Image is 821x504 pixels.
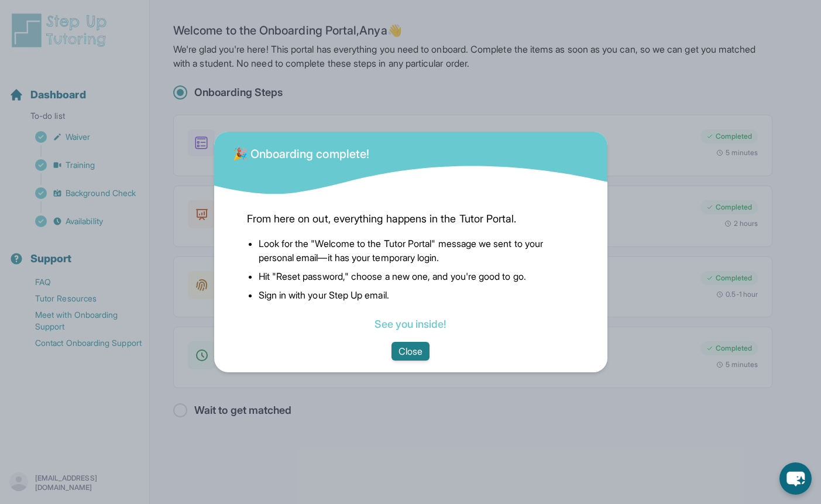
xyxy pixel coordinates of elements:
li: Sign in with your Step Up email. [259,288,575,302]
span: From here on out, everything happens in the Tutor Portal. [247,211,575,227]
button: Close [391,342,430,361]
li: Look for the "Welcome to the Tutor Portal" message we sent to your personal email—it has your tem... [259,236,575,265]
a: See you inside! [375,318,446,330]
div: 🎉 Onboarding complete! [233,139,370,162]
li: Hit "Reset password," choose a new one, and you're good to go. [259,269,575,283]
button: chat-button [779,462,812,495]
